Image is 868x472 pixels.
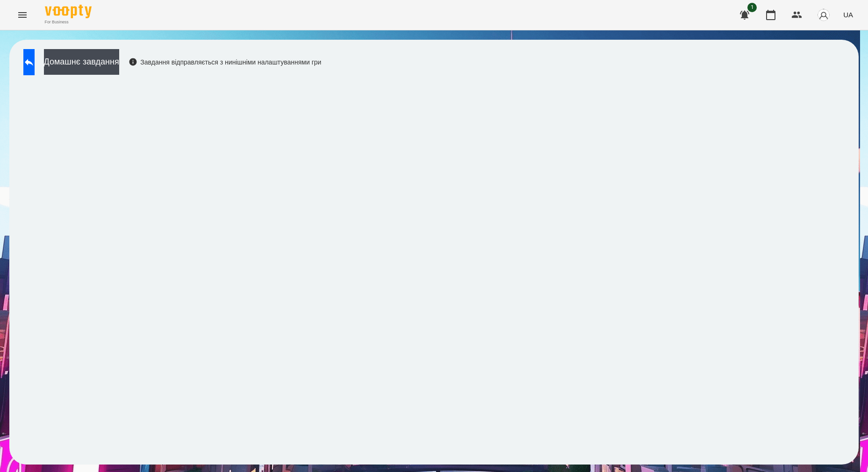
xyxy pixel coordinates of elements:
button: Menu [11,4,34,26]
button: UA [839,6,857,23]
button: Домашнє завдання [44,49,119,75]
div: Завдання відправляється з нинішніми налаштуваннями гри [129,57,322,67]
img: Voopty Logo [45,5,92,18]
span: 1 [747,3,757,12]
span: For Business [45,19,92,25]
img: avatar_s.png [817,8,830,21]
span: UA [843,10,853,20]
